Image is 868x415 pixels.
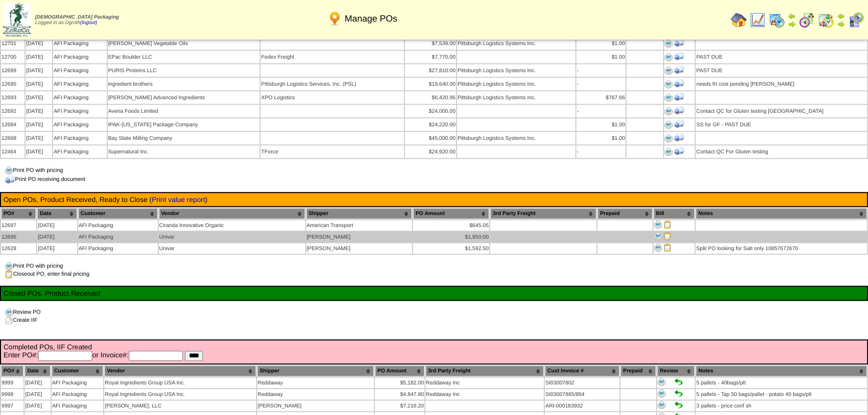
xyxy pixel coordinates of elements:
td: [PERSON_NAME], LLC [104,400,256,411]
th: PO# [1,365,24,376]
td: AFI Packaging [78,243,158,254]
td: [PERSON_NAME] Advanced Ingredients [108,91,260,104]
td: Reddaway Inc [425,377,544,388]
img: Print [654,244,662,252]
div: $7,770.00 [405,54,456,60]
img: calendarblend.gif [799,12,815,28]
img: Print [654,232,662,240]
td: [PERSON_NAME] [306,232,412,242]
td: PAST DUE [696,51,867,63]
div: $1,850.00 [413,234,489,240]
img: Print [665,134,673,142]
td: Avena Foods Limited [108,105,260,117]
td: Split PO looking for Salt only 10857672670 [696,243,867,254]
form: Enter PO#: or Invoice#: [4,351,864,361]
td: Fedex Freight [261,51,404,63]
td: Contact QC For Gluten testing [696,145,867,158]
td: EPac Boulder LLC [108,51,260,63]
img: calendarinout.gif [818,12,834,28]
td: SI03007802 [545,377,619,388]
img: print.gif [5,262,13,270]
td: [DATE] [26,105,52,117]
td: [PERSON_NAME] [257,400,374,411]
td: Pittsburgh Logistics Systems Inc. [457,64,575,77]
td: Bay State Milling Company [108,132,260,144]
td: 12700 [1,51,25,63]
div: $45,000.00 [405,135,456,141]
img: Print [665,121,673,129]
td: AFI Packaging [53,145,106,158]
img: Print [665,107,673,115]
td: [DATE] [37,220,77,231]
img: home.gif [731,12,747,28]
td: Pittsburgh Logistics Services, Inc. (PSL) [261,78,404,90]
td: AFI Packaging [53,78,106,90]
th: Date [37,208,77,219]
td: [DATE] [37,232,77,242]
div: $1.00 [577,135,625,141]
th: 3rd Party Freight [490,208,596,219]
img: Print [665,40,673,48]
div: $24,220.00 [405,122,456,128]
td: Supernatural Inc. [108,145,260,158]
img: print.gif [5,166,13,174]
img: Print [658,401,666,409]
td: Ciranda Innovative Organic [159,220,305,231]
div: $7,216.20 [375,403,424,409]
td: AFI Packaging [78,220,158,231]
td: AFI Packaging [53,64,106,77]
th: Shipper [306,208,412,219]
td: Pittsburgh Logistics Systems Inc. [457,78,575,90]
th: Cust Invoice # [545,365,619,376]
img: clone.gif [5,316,13,324]
td: [DATE] [26,145,52,158]
td: Contact QC for Gluten testing [GEOGRAPHIC_DATA] [696,105,867,117]
td: [DATE] [25,377,51,388]
td: SI03007865/864 [545,389,619,399]
th: Shipper [257,365,374,376]
img: Print Receiving Document [674,92,684,102]
span: Manage POs [345,14,397,24]
img: Print Receiving Document [674,146,684,156]
img: Print [665,94,673,102]
td: 12464 [1,145,25,158]
img: calendarcustomer.gif [848,12,864,28]
td: 12696 [1,232,36,242]
div: $645.05 [413,223,489,229]
td: Reddaway [257,377,374,388]
th: 3rd Party Freight [425,365,544,376]
img: Print Receiving Document [674,51,684,61]
div: $6,420.96 [405,95,456,101]
img: Print Receiving Document [674,119,684,129]
span: Logged in as Dgroth [35,15,119,26]
td: [DATE] [25,400,51,411]
td: - [576,78,625,90]
td: AFI Packaging [53,105,106,117]
img: truck.png [5,174,15,184]
img: Close PO [664,244,672,252]
td: - [576,64,625,77]
th: Prepaid [620,365,656,376]
td: AFI Packaging [53,91,106,104]
img: arrowright.gif [788,20,796,28]
img: Print Receiving Document [674,65,684,75]
img: Print [665,53,673,61]
div: $27,810.00 [405,68,456,74]
span: [DEMOGRAPHIC_DATA] Packaging [35,15,119,20]
th: Date [25,365,51,376]
img: Close PO [664,232,672,240]
td: AFI Packaging [52,377,103,388]
img: clipboard.gif [5,270,13,278]
td: [DATE] [37,243,77,254]
td: Open POs, Product Received, Ready to Close ( ) [3,195,865,204]
td: 3 pallets - price conf sh [696,400,867,411]
a: (logout) [80,20,97,26]
th: Review [657,365,695,376]
td: PURIS Proteins LLC [108,64,260,77]
td: [DATE] [26,64,52,77]
img: Print [658,378,666,386]
td: 12684 [1,118,25,131]
td: Closed POs, Product Received [3,289,865,298]
td: Pittsburgh Logistics Systems Inc. [457,132,575,144]
td: [DATE] [26,78,52,90]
